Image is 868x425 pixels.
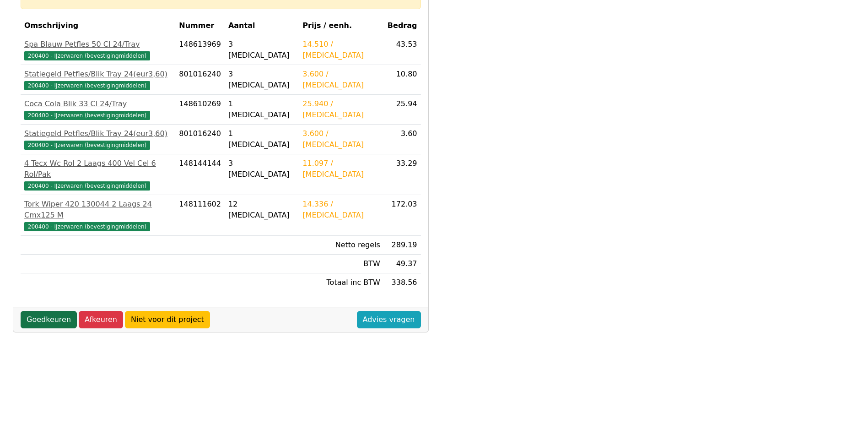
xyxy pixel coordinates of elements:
[384,195,421,236] td: 172.03
[24,222,150,231] span: 200400 - IJzerwaren (bevestigingmiddelen)
[302,98,380,120] div: 25.940 / [MEDICAL_DATA]
[24,199,172,232] a: Tork Wiper 420 130044 2 Laags 24 Cmx125 M200400 - IJzerwaren (bevestigingmiddelen)
[24,39,172,61] a: Spa Blauw Petfles 50 Cl 24/Tray200400 - IJzerwaren (bevestigingmiddelen)
[24,69,172,91] a: Statiegeld Petfles/Blik Tray 24(eur3,60)200400 - IJzerwaren (bevestigingmiddelen)
[299,255,383,273] td: BTW
[384,16,421,35] th: Bedrag
[24,51,150,60] span: 200400 - IJzerwaren (bevestigingmiddelen)
[24,69,172,80] div: Statiegeld Petfles/Blik Tray 24(eur3,60)
[228,39,295,61] div: 3 [MEDICAL_DATA]
[24,199,172,221] div: Tork Wiper 420 130044 2 Laags 24 Cmx125 M
[302,39,380,61] div: 14.510 / [MEDICAL_DATA]
[24,128,172,150] a: Statiegeld Petfles/Blik Tray 24(eur3,60)200400 - IJzerwaren (bevestigingmiddelen)
[384,35,421,65] td: 43.53
[384,125,421,154] td: 3.60
[24,181,150,191] span: 200400 - IJzerwaren (bevestigingmiddelen)
[175,35,225,65] td: 148613969
[228,98,295,120] div: 1 [MEDICAL_DATA]
[228,69,295,91] div: 3 [MEDICAL_DATA]
[384,255,421,273] td: 49.37
[384,95,421,125] td: 25.94
[299,273,383,292] td: Totaal inc BTW
[384,236,421,255] td: 289.19
[175,95,225,125] td: 148610269
[175,154,225,195] td: 148144144
[24,158,172,191] a: 4 Tecx Wc Rol 2 Laags 400 Vel Cel 6 Rol/Pak200400 - IJzerwaren (bevestigingmiddelen)
[299,236,383,255] td: Netto regels
[24,128,172,139] div: Statiegeld Petfles/Blik Tray 24(eur3,60)
[384,273,421,292] td: 338.56
[302,69,380,91] div: 3.600 / [MEDICAL_DATA]
[228,128,295,150] div: 1 [MEDICAL_DATA]
[228,158,295,180] div: 3 [MEDICAL_DATA]
[79,311,123,328] a: Afkeuren
[225,16,299,35] th: Aantal
[175,195,225,236] td: 148111602
[228,199,295,221] div: 12 [MEDICAL_DATA]
[175,16,225,35] th: Nummer
[357,311,421,328] a: Advies vragen
[21,16,175,35] th: Omschrijving
[302,158,380,180] div: 11.097 / [MEDICAL_DATA]
[24,39,172,50] div: Spa Blauw Petfles 50 Cl 24/Tray
[384,65,421,95] td: 10.80
[24,98,172,109] div: Coca Cola Blik 33 Cl 24/Tray
[24,158,172,180] div: 4 Tecx Wc Rol 2 Laags 400 Vel Cel 6 Rol/Pak
[125,311,210,328] a: Niet voor dit project
[24,98,172,120] a: Coca Cola Blik 33 Cl 24/Tray200400 - IJzerwaren (bevestigingmiddelen)
[299,16,383,35] th: Prijs / eenh.
[24,81,150,90] span: 200400 - IJzerwaren (bevestigingmiddelen)
[24,141,150,150] span: 200400 - IJzerwaren (bevestigingmiddelen)
[302,199,380,221] div: 14.336 / [MEDICAL_DATA]
[175,65,225,95] td: 801016240
[175,125,225,154] td: 801016240
[24,111,150,120] span: 200400 - IJzerwaren (bevestigingmiddelen)
[384,154,421,195] td: 33.29
[302,128,380,150] div: 3.600 / [MEDICAL_DATA]
[21,311,77,328] a: Goedkeuren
